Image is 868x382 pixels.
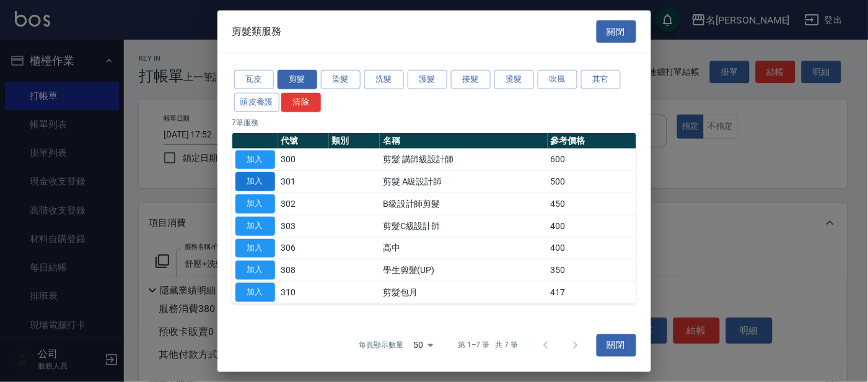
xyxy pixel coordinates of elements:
[235,150,275,169] button: 加入
[548,237,636,259] td: 400
[278,215,329,237] td: 303
[380,171,547,193] td: 剪髮 A級設計師
[278,171,329,193] td: 301
[278,132,329,149] th: 代號
[278,70,317,89] button: 剪髮
[232,25,282,38] span: 剪髮類服務
[458,340,518,351] p: 第 1–7 筆 共 7 筆
[235,172,275,191] button: 加入
[597,334,636,357] button: 關閉
[494,70,534,89] button: 燙髮
[364,70,404,89] button: 洗髮
[408,70,447,89] button: 護髮
[548,132,636,149] th: 參考價格
[538,70,577,89] button: 吹風
[380,193,547,215] td: B級設計師剪髮
[380,132,547,149] th: 名稱
[232,116,636,128] p: 7 筆服務
[278,193,329,215] td: 302
[451,70,491,89] button: 接髮
[235,194,275,214] button: 加入
[359,340,403,351] p: 每頁顯示數量
[548,193,636,215] td: 450
[548,149,636,171] td: 600
[281,93,321,112] button: 清除
[581,70,621,89] button: 其它
[321,70,361,89] button: 染髮
[235,217,275,236] button: 加入
[380,259,547,282] td: 學生剪髮(UP)
[329,132,380,149] th: 類別
[548,259,636,282] td: 350
[548,171,636,193] td: 500
[597,20,636,43] button: 關閉
[278,237,329,259] td: 306
[278,259,329,282] td: 308
[278,149,329,171] td: 300
[234,70,274,89] button: 瓦皮
[548,281,636,303] td: 417
[235,283,275,302] button: 加入
[235,238,275,258] button: 加入
[380,237,547,259] td: 高中
[380,281,547,303] td: 剪髮包月
[380,215,547,237] td: 剪髮C級設計師
[380,149,547,171] td: 剪髮 講師級設計師
[278,281,329,303] td: 310
[234,93,280,112] button: 頭皮養護
[548,215,636,237] td: 400
[408,329,438,362] div: 50
[235,261,275,280] button: 加入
